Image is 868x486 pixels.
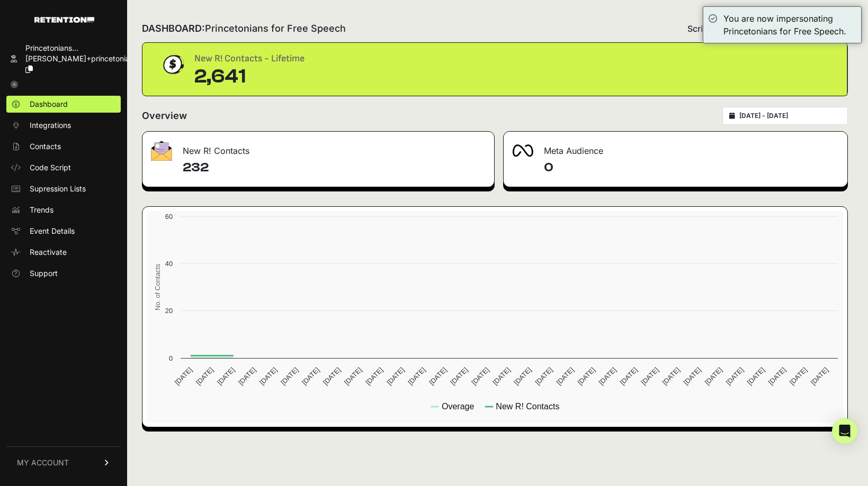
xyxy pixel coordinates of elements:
[6,265,121,282] a: Support
[661,366,682,387] text: [DATE]
[165,213,173,221] text: 60
[142,132,494,163] div: New R! Contacts
[34,17,94,23] img: Retention.com
[544,159,839,176] h4: 0
[6,96,121,113] a: Dashboard
[809,366,830,387] text: [DATE]
[30,226,75,236] span: Event Details
[427,366,448,387] text: [DATE]
[169,354,173,362] text: 0
[30,141,61,152] span: Contacts
[687,22,738,35] span: Script status
[576,366,596,387] text: [DATE]
[173,366,194,387] text: [DATE]
[504,132,848,163] div: Meta Audience
[151,141,172,161] img: fa-envelope-19ae18322b30453b285274b1b8af3d052b27d846a4fbe8435d1a52b978f639a2.png
[364,366,384,387] text: [DATE]
[30,120,71,131] span: Integrations
[142,108,187,123] h2: Overview
[619,366,639,387] text: [DATE]
[154,264,162,310] text: No. of Contacts
[321,366,342,387] text: [DATE]
[6,40,121,78] a: Princetonians... [PERSON_NAME]+princetonian...
[6,446,121,479] a: MY ACCOUNT
[25,43,140,53] div: Princetonians...
[216,366,236,387] text: [DATE]
[385,366,406,387] text: [DATE]
[194,366,215,387] text: [DATE]
[159,51,186,78] img: dollar-coin-05c43ed7efb7bc0c12610022525b4bbbb207c7efeef5aecc26f025e68dcafac9.png
[205,23,346,34] span: Princetonians for Free Speech
[682,366,703,387] text: [DATE]
[165,307,173,315] text: 20
[25,54,140,63] span: [PERSON_NAME]+princetonian...
[30,268,58,279] span: Support
[30,99,68,109] span: Dashboard
[6,244,121,261] a: Reactivate
[723,12,856,38] div: You are now impersonating Princetonians for Free Speech.
[554,366,575,387] text: [DATE]
[470,366,490,387] text: [DATE]
[194,51,305,66] div: New R! Contacts - Lifetime
[258,366,279,387] text: [DATE]
[746,366,766,387] text: [DATE]
[767,366,788,387] text: [DATE]
[533,366,554,387] text: [DATE]
[183,159,486,176] h4: 232
[597,366,618,387] text: [DATE]
[6,180,121,197] a: Supression Lists
[406,366,427,387] text: [DATE]
[449,366,469,387] text: [DATE]
[6,138,121,155] a: Contacts
[512,366,533,387] text: [DATE]
[30,205,53,215] span: Trends
[442,402,474,411] text: Overage
[30,162,71,173] span: Code Script
[788,366,809,387] text: [DATE]
[30,247,67,258] span: Reactivate
[142,21,346,36] h2: DASHBOARD:
[300,366,321,387] text: [DATE]
[17,457,69,468] span: MY ACCOUNT
[6,223,121,240] a: Event Details
[165,260,173,268] text: 40
[6,201,121,218] a: Trends
[640,366,660,387] text: [DATE]
[194,66,305,87] div: 2,641
[6,159,121,176] a: Code Script
[724,366,745,387] text: [DATE]
[237,366,257,387] text: [DATE]
[491,366,512,387] text: [DATE]
[6,117,121,134] a: Integrations
[343,366,363,387] text: [DATE]
[832,418,857,444] div: Open Intercom Messenger
[279,366,300,387] text: [DATE]
[496,402,559,411] text: New R! Contacts
[512,144,533,157] img: fa-meta-2f981b61bb99beabf952f7030308934f19ce035c18b003e963880cc3fabeebb7.png
[703,366,724,387] text: [DATE]
[30,184,86,194] span: Supression Lists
